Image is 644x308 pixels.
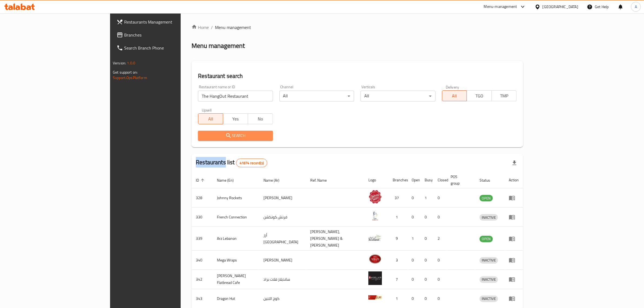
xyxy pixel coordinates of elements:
div: Menu [509,214,519,220]
img: Arz Lebanon [368,231,382,244]
span: All [200,115,221,123]
h2: Menu management [191,41,245,50]
div: INACTIVE [480,296,498,302]
span: Version: [113,60,126,67]
span: Restaurants Management [124,19,213,25]
td: 0 [433,188,446,208]
nav: breadcrumb [191,24,523,31]
img: Johnny Rockets [368,190,382,204]
span: No [250,115,271,123]
button: All [442,90,467,101]
span: Menu management [215,24,251,31]
span: OPEN [480,236,493,242]
td: 37 [388,188,407,208]
h2: Restaurants list [196,158,267,167]
button: Search [198,131,273,141]
td: 0 [420,251,433,270]
td: [PERSON_NAME],[PERSON_NAME] & [PERSON_NAME] [306,227,364,251]
td: 0 [420,208,433,227]
span: POS group [451,173,469,186]
div: INACTIVE [480,276,498,283]
td: 1 [420,188,433,208]
td: 0 [433,208,446,227]
td: French Connection [213,208,259,227]
span: Search [202,132,268,139]
td: 9 [388,227,407,251]
span: Search Branch Phone [124,45,213,51]
td: Johnny Rockets [213,188,259,208]
td: [PERSON_NAME] Flatbread Cafe [213,270,259,289]
span: Name (En) [217,177,241,184]
div: Menu-management [484,4,517,10]
span: Ref. Name [311,177,334,184]
td: 1 [388,208,407,227]
td: 0 [407,270,420,289]
div: Menu [509,295,519,302]
span: INACTIVE [480,296,498,302]
button: All [198,113,223,124]
span: TMP [494,92,514,100]
td: 7 [388,270,407,289]
button: No [248,113,273,124]
a: Support.OpsPlatform [113,74,147,81]
div: Export file [508,156,521,169]
td: [PERSON_NAME] [259,251,306,270]
span: Status [480,177,497,184]
td: 0 [407,251,420,270]
td: 2 [433,227,446,251]
div: OPEN [480,195,493,201]
td: 0 [420,227,433,251]
img: Dragon Hut [368,291,382,304]
td: 0 [433,251,446,270]
div: [GEOGRAPHIC_DATA] [543,4,578,10]
td: 0 [433,270,446,289]
a: Branches [112,28,218,41]
td: [PERSON_NAME] [259,188,306,208]
span: ID [196,177,206,184]
span: Get support on: [113,69,138,76]
span: INACTIVE [480,257,498,263]
span: INACTIVE [480,276,498,283]
td: أرز [GEOGRAPHIC_DATA] [259,227,306,251]
div: Menu [509,235,519,242]
td: 0 [407,188,420,208]
label: Upsell [202,108,212,112]
button: Yes [223,113,248,124]
a: Search Branch Phone [112,41,218,54]
button: TMP [491,90,517,101]
td: 1 [407,227,420,251]
span: Name (Ar) [263,177,286,184]
td: 3 [388,251,407,270]
th: Logo [364,172,388,188]
th: Closed [433,172,446,188]
span: 41874 record(s) [236,160,267,166]
td: فرنش كونكشن [259,208,306,227]
span: INACTIVE [480,214,498,221]
button: TGO [467,90,492,101]
span: OPEN [480,195,493,201]
label: Delivery [446,85,459,89]
div: Total records count [236,159,267,167]
td: Mega Wraps [213,251,259,270]
th: Busy [420,172,433,188]
span: TGO [469,92,490,100]
div: Menu [509,276,519,283]
img: Sandella's Flatbread Cafe [368,271,382,285]
td: 0 [407,208,420,227]
input: Search for restaurant name or ID.. [198,91,273,101]
span: All [444,92,465,100]
th: Branches [388,172,407,188]
div: All [361,91,435,101]
div: Menu [509,195,519,201]
div: Menu [509,257,519,263]
img: Mega Wraps [368,252,382,266]
td: سانديلاز فلات براد [259,270,306,289]
span: Yes [225,115,246,123]
span: A [635,4,637,10]
td: 0 [420,270,433,289]
td: Arz Lebanon [213,227,259,251]
img: French Connection [368,209,382,223]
